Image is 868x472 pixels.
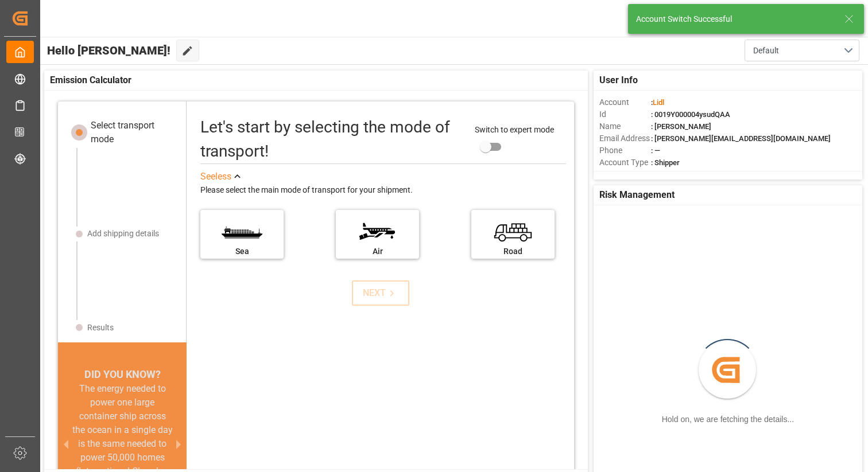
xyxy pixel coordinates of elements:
[599,145,651,157] span: Phone
[599,132,651,145] span: Email Address
[753,45,779,57] span: Default
[662,414,794,426] div: Hold on, we are fetching the details...
[599,120,651,132] span: Name
[477,245,549,258] div: Road
[651,98,664,107] span: :
[636,13,834,25] div: Account Switch Successful
[651,122,711,131] span: : [PERSON_NAME]
[206,245,278,258] div: Sea
[599,108,651,120] span: Id
[599,73,638,87] span: User Info
[651,146,660,155] span: : —
[651,158,680,167] span: : Shipper
[87,228,159,240] div: Add shipping details
[200,115,463,163] div: Let's start by selecting the mode of transport!
[342,245,413,258] div: Air
[651,134,831,143] span: : [PERSON_NAME][EMAIL_ADDRESS][DOMAIN_NAME]
[651,110,730,119] span: : 0019Y000004ysudQAA
[653,98,664,107] span: Lidl
[58,366,187,383] div: DID YOU KNOW?
[599,188,675,202] span: Risk Management
[200,184,566,197] div: Please select the main mode of transport for your shipment.
[91,119,178,146] div: Select transport mode
[200,170,231,184] div: See less
[50,73,131,87] span: Emission Calculator
[599,96,651,108] span: Account
[352,280,409,306] button: NEXT
[599,157,651,169] span: Account Type
[475,125,554,134] span: Switch to expert mode
[745,40,859,61] button: open menu
[47,40,170,61] span: Hello [PERSON_NAME]!
[363,286,398,300] div: NEXT
[87,322,114,334] div: Results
